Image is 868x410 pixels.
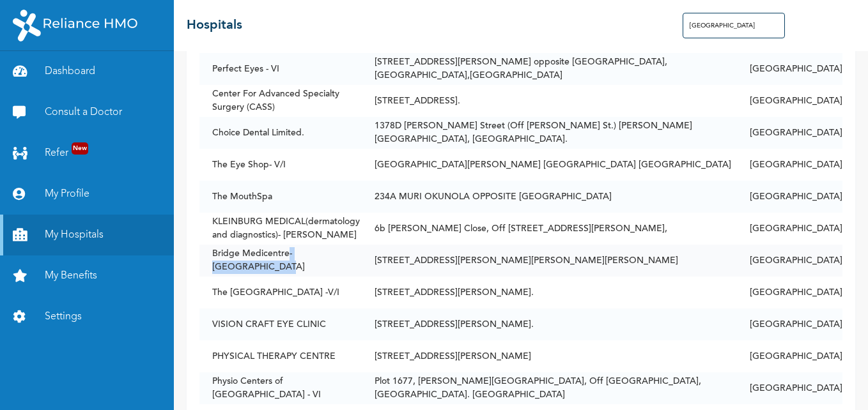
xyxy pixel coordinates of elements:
[737,181,842,213] td: [GEOGRAPHIC_DATA]
[199,85,362,117] td: Center For Advanced Specialty Surgery (CASS)
[199,245,362,277] td: Bridge Medicentre- [GEOGRAPHIC_DATA]
[737,372,842,404] td: [GEOGRAPHIC_DATA]
[199,117,362,149] td: Choice Dental Limited.
[362,277,737,308] td: [STREET_ADDRESS][PERSON_NAME].
[737,213,842,245] td: [GEOGRAPHIC_DATA]
[737,245,842,277] td: [GEOGRAPHIC_DATA]
[737,277,842,308] td: [GEOGRAPHIC_DATA]
[683,13,785,38] input: Search Hospitals...
[737,308,842,340] td: [GEOGRAPHIC_DATA]
[362,149,737,181] td: [GEOGRAPHIC_DATA][PERSON_NAME] [GEOGRAPHIC_DATA] [GEOGRAPHIC_DATA]
[362,372,737,404] td: Plot 1677, [PERSON_NAME][GEOGRAPHIC_DATA], Off [GEOGRAPHIC_DATA], [GEOGRAPHIC_DATA]. [GEOGRAPHIC_...
[13,10,137,42] img: RelianceHMO's Logo
[199,340,362,372] td: PHYSICAL THERAPY CENTRE
[362,85,737,117] td: [STREET_ADDRESS].
[199,372,362,404] td: Physio Centers of [GEOGRAPHIC_DATA] - VI
[199,277,362,308] td: The [GEOGRAPHIC_DATA] -V/I
[199,181,362,213] td: The MouthSpa
[737,149,842,181] td: [GEOGRAPHIC_DATA]
[362,340,737,372] td: [STREET_ADDRESS][PERSON_NAME]
[362,213,737,245] td: 6b [PERSON_NAME] Close, Off [STREET_ADDRESS][PERSON_NAME],
[72,142,88,155] span: New
[362,308,737,340] td: [STREET_ADDRESS][PERSON_NAME].
[737,53,842,85] td: [GEOGRAPHIC_DATA]
[737,85,842,117] td: [GEOGRAPHIC_DATA]
[737,340,842,372] td: [GEOGRAPHIC_DATA]
[737,117,842,149] td: [GEOGRAPHIC_DATA]
[362,245,737,277] td: [STREET_ADDRESS][PERSON_NAME][PERSON_NAME][PERSON_NAME]
[362,53,737,85] td: [STREET_ADDRESS][PERSON_NAME] opposite [GEOGRAPHIC_DATA], [GEOGRAPHIC_DATA],[GEOGRAPHIC_DATA]
[187,16,242,35] h2: Hospitals
[199,149,362,181] td: The Eye Shop- V/I
[362,181,737,213] td: 234A MURI OKUNOLA OPPOSITE [GEOGRAPHIC_DATA]
[199,308,362,340] td: VISION CRAFT EYE CLINIC
[199,53,362,85] td: Perfect Eyes - VI
[362,117,737,149] td: 1378D [PERSON_NAME] Street (Off [PERSON_NAME] St.) [PERSON_NAME][GEOGRAPHIC_DATA], [GEOGRAPHIC_DA...
[199,213,362,245] td: KLEINBURG MEDICAL(dermatology and diagnostics)- [PERSON_NAME]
